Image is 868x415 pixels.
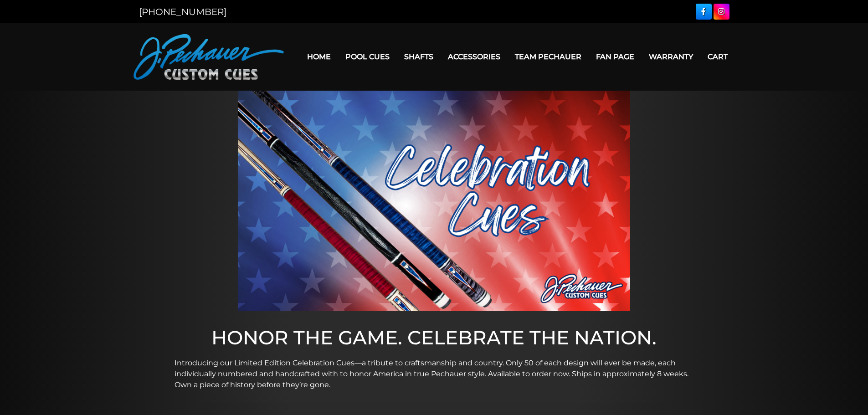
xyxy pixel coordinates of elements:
[441,45,508,68] a: Accessories
[397,45,441,68] a: Shafts
[700,45,735,68] a: Cart
[508,45,589,68] a: Team Pechauer
[338,45,397,68] a: Pool Cues
[139,6,226,17] a: [PHONE_NUMBER]
[134,34,284,80] img: Pechauer Custom Cues
[589,45,642,68] a: Fan Page
[642,45,700,68] a: Warranty
[300,45,338,68] a: Home
[175,358,694,390] p: Introducing our Limited Edition Celebration Cues—a tribute to craftsmanship and country. Only 50 ...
